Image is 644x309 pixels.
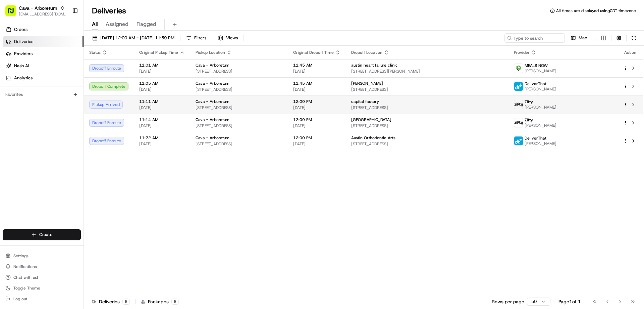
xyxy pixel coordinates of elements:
span: 11:11 AM [139,99,185,104]
img: profile_deliverthat_partner.png [514,137,523,145]
span: Original Pickup Time [139,50,178,55]
span: Create [39,232,52,238]
span: Deliveries [14,39,33,45]
div: Action [623,50,637,55]
span: [DATE] [76,104,90,110]
span: [STREET_ADDRESS] [196,69,282,74]
img: zifty-logo-trans-sq.png [514,100,523,109]
div: 💻 [57,151,62,156]
span: Cava - Arboretum [196,81,229,86]
span: Dropoff Location [351,50,382,55]
span: [DATE] [139,87,185,92]
span: [PERSON_NAME] [525,105,556,110]
span: [STREET_ADDRESS] [351,105,503,110]
span: Assigned [106,20,128,28]
div: 5 [171,299,179,305]
span: [DATE] 12:00 AM - [DATE] 11:59 PM [100,35,174,41]
div: Packages [141,298,179,305]
div: 📗 [7,151,12,156]
span: Zifty [525,117,533,123]
div: Page 1 of 1 [558,298,581,305]
button: See all [104,86,122,94]
span: [GEOGRAPHIC_DATA] [351,117,391,122]
button: Toggle Theme [3,283,81,293]
span: [STREET_ADDRESS] [351,123,503,128]
p: Welcome 👋 [7,27,122,38]
span: 11:01 AM [139,63,185,68]
span: Cava - Arboretum [196,63,229,68]
span: [PERSON_NAME] [351,81,383,86]
span: [DATE] [139,141,185,147]
span: austin heart failure clinic [351,63,398,68]
span: Log out [13,296,27,302]
a: Nash AI [3,61,84,71]
button: Create [3,229,81,240]
div: Past conversations [7,87,43,93]
p: Rows per page [492,298,524,305]
div: 5 [122,299,130,305]
span: Cava - Arboretum [196,135,229,141]
a: Analytics [3,73,84,83]
a: Deliveries [3,36,84,47]
span: Analytics [14,75,33,81]
span: Orders [14,27,28,33]
span: [STREET_ADDRESS] [351,87,503,92]
div: Favorites [3,89,81,100]
button: [DATE] 12:00 AM - [DATE] 11:59 PM [89,33,177,43]
span: [STREET_ADDRESS] [196,123,282,128]
span: • [73,122,75,128]
button: Settings [3,251,81,261]
span: 12:00 PM [293,99,340,104]
a: 📗Knowledge Base [4,148,54,160]
span: Chat with us! [13,275,38,280]
button: [EMAIL_ADDRESS][DOMAIN_NAME] [19,11,67,17]
span: [PERSON_NAME] [525,68,556,74]
span: API Documentation [63,150,108,157]
span: [DATE] [293,87,340,92]
span: 11:45 AM [293,63,340,68]
a: Powered byPylon [47,166,81,172]
span: Provider [514,50,530,55]
span: DeliverThat [525,136,546,141]
button: Cava - Arboretum [19,5,57,11]
span: 11:05 AM [139,81,185,86]
img: 1736555255976-a54dd68f-1ca7-489b-9aae-adbdc363a1c4 [13,123,19,128]
span: 12:00 PM [293,135,340,141]
span: [PERSON_NAME] [525,141,556,146]
span: All times are displayed using CDT timezone [556,8,636,13]
span: MEALS NOW [525,63,548,68]
span: Knowledge Base [13,150,51,157]
img: profile_deliverthat_partner.png [514,82,523,91]
span: [STREET_ADDRESS] [196,105,282,110]
a: 💻API Documentation [54,148,110,160]
span: Original Dropoff Time [293,50,334,55]
button: Log out [3,294,81,304]
span: Austin Orthodontic Arts [351,135,395,141]
img: 1736555255976-a54dd68f-1ca7-489b-9aae-adbdc363a1c4 [13,105,19,110]
img: zifty-logo-trans-sq.png [514,118,523,127]
span: [STREET_ADDRESS][PERSON_NAME] [351,69,503,74]
span: [DATE] [139,69,185,74]
span: 11:45 AM [293,81,340,86]
span: 11:14 AM [139,117,185,122]
span: Toggle Theme [13,285,40,291]
span: [DATE] [139,105,185,110]
button: Refresh [629,33,639,43]
span: [PERSON_NAME] [525,86,556,92]
img: 1736555255976-a54dd68f-1ca7-489b-9aae-adbdc363a1c4 [7,64,19,76]
span: Cava - Arboretum [196,117,229,122]
button: Views [215,33,241,43]
img: Wisdom Oko [7,98,17,111]
span: Filters [194,35,206,41]
span: Views [226,35,238,41]
span: [DATE] [76,122,90,128]
img: Wisdom Oko [7,116,17,129]
span: Flagged [137,20,156,28]
div: Deliveries [92,298,130,305]
span: Status [89,50,101,55]
img: Nash [7,7,20,20]
span: [DATE] [293,141,340,147]
span: Notifications [13,264,37,269]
